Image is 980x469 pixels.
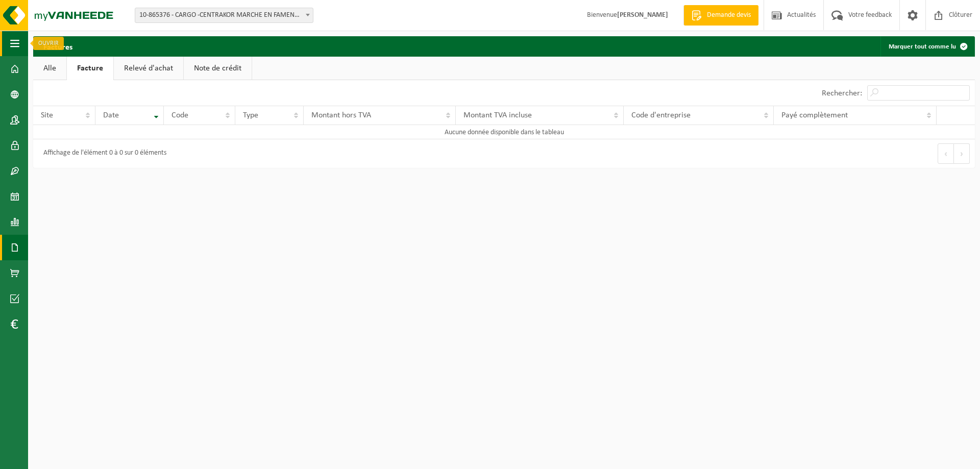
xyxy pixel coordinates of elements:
span: Demande devis [704,10,753,20]
button: Previous [938,143,954,164]
button: Marquer tout comme lu [880,36,974,57]
span: Code d'entreprise [631,111,691,119]
a: Facture [67,57,113,80]
div: Affichage de l'élément 0 à 0 sur 0 éléments [38,144,166,163]
a: Note de crédit [184,57,252,80]
span: Type [243,111,258,119]
strong: [PERSON_NAME] [617,11,668,19]
td: Aucune donnée disponible dans le tableau [33,125,975,139]
span: Date [103,111,119,119]
span: Montant hors TVA [311,111,371,119]
label: Rechercher: [822,89,862,97]
span: 10-865376 - CARGO -CENTRAKOR MARCHE EN FAMENNE - MARCHE-EN-FAMENNE [135,8,313,23]
span: Payé complètement [781,111,848,119]
a: Demande devis [683,5,758,26]
h2: Factures [33,36,83,56]
span: 10-865376 - CARGO -CENTRAKOR MARCHE EN FAMENNE - MARCHE-EN-FAMENNE [135,8,313,22]
a: Relevé d'achat [114,57,183,80]
span: Montant TVA incluse [463,111,532,119]
span: Site [41,111,53,119]
a: Alle [33,57,66,80]
button: Next [954,143,970,164]
span: Code [171,111,188,119]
